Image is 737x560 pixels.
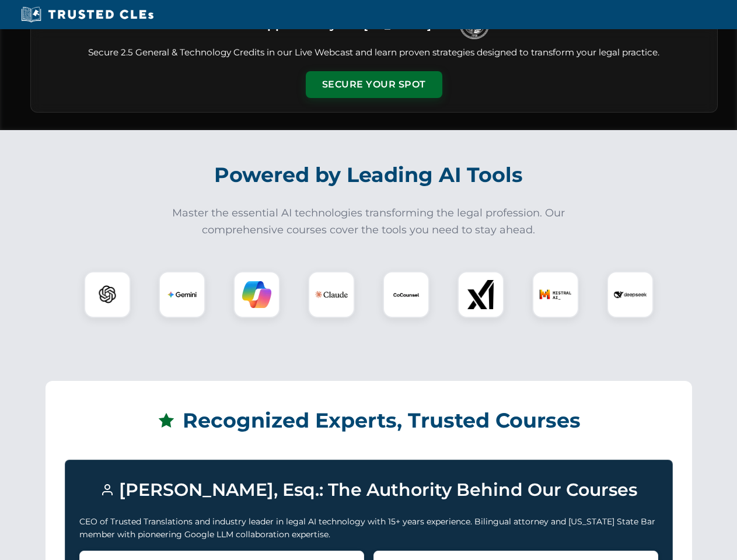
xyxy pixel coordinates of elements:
[242,280,271,309] img: Copilot Logo
[165,205,573,239] p: Master the essential AI technologies transforming the legal profession. Our comprehensive courses...
[79,474,658,506] h3: [PERSON_NAME], Esq.: The Authority Behind Our Courses
[79,515,658,541] p: CEO of Trusted Translations and industry leader in legal AI technology with 15+ years experience....
[532,271,579,318] div: Mistral AI
[233,271,280,318] div: Copilot
[167,280,197,309] img: Gemini Logo
[306,71,442,98] button: Secure Your Spot
[308,271,355,318] div: Claude
[457,271,504,318] div: xAI
[65,400,673,441] h2: Recognized Experts, Trusted Courses
[539,278,572,311] img: Mistral AI Logo
[159,271,205,318] div: Gemini
[466,280,495,309] img: xAI Logo
[18,6,157,23] img: Trusted CLEs
[45,46,703,60] p: Secure 2.5 General & Technology Credits in our Live Webcast and learn proven strategies designed ...
[383,271,429,318] div: CoCounsel
[84,271,131,318] div: ChatGPT
[90,278,124,311] img: ChatGPT Logo
[315,278,348,311] img: Claude Logo
[607,271,654,318] div: DeepSeek
[392,280,421,309] img: CoCounsel Logo
[614,278,647,311] img: DeepSeek Logo
[46,155,692,195] h2: Powered by Leading AI Tools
